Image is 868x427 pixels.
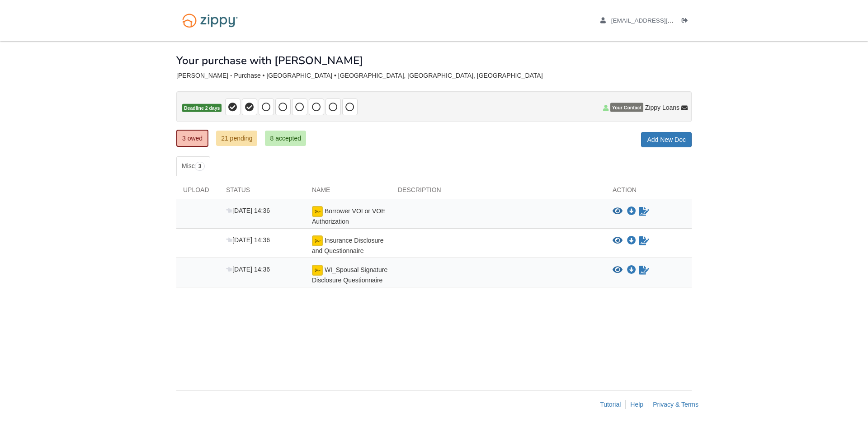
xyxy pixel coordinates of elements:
div: [PERSON_NAME] - Purchase • [GEOGRAPHIC_DATA] • [GEOGRAPHIC_DATA], [GEOGRAPHIC_DATA], [GEOGRAPHIC_... [176,72,692,80]
a: 21 pending [216,131,257,146]
span: [DATE] 14:36 [226,207,270,214]
a: Download Borrower VOI or VOE Authorization [627,208,636,215]
span: [DATE] 14:36 [226,236,270,244]
button: View WI_Spousal Signature Disclosure Questionnaire [613,266,623,275]
a: Sign Form [638,206,650,217]
span: fabylopez94@gmail.com [611,17,715,24]
a: Download Insurance Disclosure and Questionnaire [627,237,636,244]
a: Log out [682,17,692,26]
span: WI_Spousal Signature Disclosure Questionnaire [312,266,387,284]
span: Deadline 2 days [182,104,222,113]
a: Help [630,401,643,408]
a: 8 accepted [265,131,306,146]
a: Add New Doc [641,132,692,147]
img: Ready for you to esign [312,265,323,276]
div: Status [219,185,305,199]
a: Sign Form [638,265,650,276]
span: Insurance Disclosure and Questionnaire [312,237,384,254]
a: Tutorial [600,401,621,408]
a: Misc [176,156,210,176]
img: Ready for you to esign [312,235,323,246]
h1: Your purchase with [PERSON_NAME] [176,55,363,66]
a: Download WI_Spousal Signature Disclosure Questionnaire [627,267,636,274]
img: Logo [176,9,244,32]
span: Your Contact [610,103,643,112]
span: [DATE] 14:36 [226,266,270,273]
img: Ready for you to esign [312,206,323,217]
div: Upload [176,185,219,199]
a: 3 owed [176,130,208,147]
a: edit profile [600,17,715,26]
span: Zippy Loans [645,103,679,112]
div: Name [305,185,391,199]
a: Sign Form [638,235,650,246]
a: Privacy & Terms [653,401,698,408]
span: Borrower VOI or VOE Authorization [312,207,385,225]
span: 3 [195,162,205,171]
div: Description [391,185,606,199]
div: Action [606,185,692,199]
button: View Borrower VOI or VOE Authorization [613,207,623,216]
button: View Insurance Disclosure and Questionnaire [613,236,623,245]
